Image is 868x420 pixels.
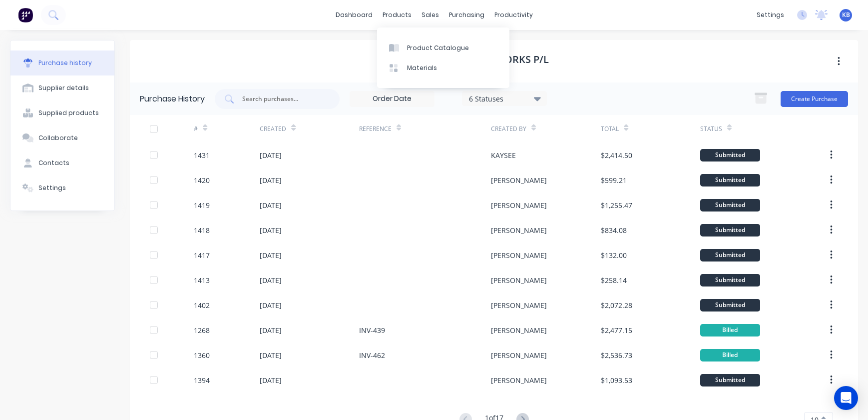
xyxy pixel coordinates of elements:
[601,275,627,285] div: $258.14
[491,300,547,310] div: [PERSON_NAME]
[491,250,547,260] div: [PERSON_NAME]
[194,325,210,335] div: 1268
[194,225,210,235] div: 1418
[260,300,282,310] div: [DATE]
[491,175,547,185] div: [PERSON_NAME]
[194,250,210,260] div: 1417
[700,224,760,236] div: Submitted
[38,58,92,67] div: Purchase history
[194,350,210,360] div: 1360
[407,43,469,52] div: Product Catalogue
[491,200,547,210] div: [PERSON_NAME]
[781,91,848,107] button: Create Purchase
[834,386,858,410] div: Open Intercom Messenger
[38,158,69,167] div: Contacts
[491,350,547,360] div: [PERSON_NAME]
[18,7,33,22] img: Factory
[407,63,437,72] div: Materials
[38,108,99,117] div: Supplied products
[601,175,627,185] div: $599.21
[601,375,632,385] div: $1,093.53
[700,324,760,336] div: Billed
[491,124,526,133] div: Created By
[377,58,509,78] a: Materials
[10,125,114,150] button: Collaborate
[140,93,205,105] div: Purchase History
[700,124,722,133] div: Status
[38,83,89,92] div: Supplier details
[260,124,286,133] div: Created
[700,249,760,261] div: Submitted
[752,7,789,22] div: settings
[194,300,210,310] div: 1402
[260,375,282,385] div: [DATE]
[378,7,417,22] div: products
[10,75,114,100] button: Supplier details
[194,275,210,285] div: 1413
[194,124,198,133] div: #
[194,375,210,385] div: 1394
[700,199,760,211] div: Submitted
[10,50,114,75] button: Purchase history
[10,100,114,125] button: Supplied products
[359,350,385,360] div: INV-462
[260,325,282,335] div: [DATE]
[601,300,632,310] div: $2,072.28
[601,150,632,160] div: $2,414.50
[700,349,760,361] div: Billed
[377,37,509,57] a: Product Catalogue
[260,225,282,235] div: [DATE]
[601,200,632,210] div: $1,255.47
[491,275,547,285] div: [PERSON_NAME]
[700,174,760,186] div: Submitted
[700,374,760,386] div: Submitted
[331,7,378,22] a: dashboard
[260,275,282,285] div: [DATE]
[359,124,392,133] div: Reference
[491,375,547,385] div: [PERSON_NAME]
[10,175,114,200] button: Settings
[489,7,538,22] div: productivity
[700,299,760,311] div: Submitted
[260,175,282,185] div: [DATE]
[194,150,210,160] div: 1431
[260,200,282,210] div: [DATE]
[260,250,282,260] div: [DATE]
[469,93,540,103] div: 6 Statuses
[194,175,210,185] div: 1420
[417,7,444,22] div: sales
[601,124,619,133] div: Total
[601,250,627,260] div: $132.00
[194,200,210,210] div: 1419
[700,149,760,161] div: Submitted
[601,325,632,335] div: $2,477.15
[601,350,632,360] div: $2,536.73
[444,7,489,22] div: purchasing
[491,325,547,335] div: [PERSON_NAME]
[260,350,282,360] div: [DATE]
[241,94,324,104] input: Search purchases...
[359,325,385,335] div: INV-439
[350,91,434,106] input: Order Date
[700,274,760,286] div: Submitted
[38,183,66,192] div: Settings
[10,150,114,175] button: Contacts
[38,133,78,142] div: Collaborate
[491,150,516,160] div: KAYSEE
[260,150,282,160] div: [DATE]
[601,225,627,235] div: $834.08
[842,10,850,19] span: KB
[491,225,547,235] div: [PERSON_NAME]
